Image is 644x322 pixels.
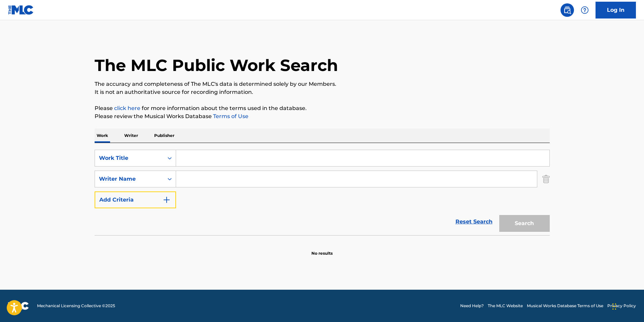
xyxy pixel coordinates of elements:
[488,303,523,309] a: The MLC Website
[8,302,29,310] img: logo
[596,2,636,19] a: Log In
[311,242,333,256] p: No results
[612,296,616,317] div: Drag
[542,171,550,187] img: Delete Criterion
[95,104,550,112] p: Please for more information about the terms used in the database.
[610,290,644,322] iframe: Chat Widget
[607,303,636,309] a: Privacy Policy
[561,3,574,17] a: Public Search
[460,303,484,309] a: Need Help?
[114,105,140,111] a: click here
[212,113,248,119] a: Terms of Use
[95,191,176,208] button: Add Criteria
[122,129,140,143] p: Writer
[578,3,591,17] div: Help
[99,175,160,183] div: Writer Name
[8,5,34,15] img: MLC Logo
[163,196,171,204] img: 9d2ae6d4665cec9f34b9.svg
[563,6,571,14] img: search
[527,303,603,309] a: Musical Works Database Terms of Use
[581,6,589,14] img: help
[37,303,115,309] span: Mechanical Licensing Collective © 2025
[95,80,550,88] p: The accuracy and completeness of The MLC's data is determined solely by our Members.
[95,129,110,143] p: Work
[99,154,160,162] div: Work Title
[95,55,338,75] h1: The MLC Public Work Search
[152,129,176,143] p: Publisher
[95,112,550,120] p: Please review the Musical Works Database
[452,214,496,229] a: Reset Search
[95,88,550,96] p: It is not an authoritative source for recording information.
[95,150,550,235] form: Search Form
